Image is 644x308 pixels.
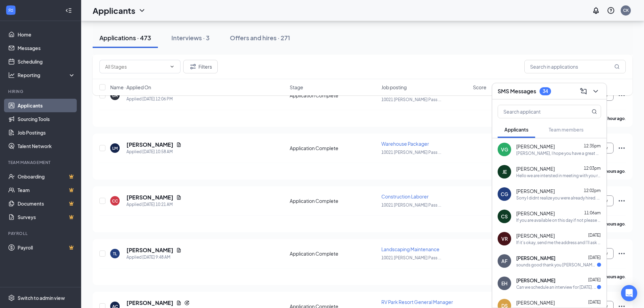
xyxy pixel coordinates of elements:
[18,72,76,78] div: Reporting
[184,300,190,306] svg: Reapply
[290,197,377,204] div: Application Complete
[183,60,218,73] button: Filter Filters
[516,284,597,290] div: Can we schedule an interview for [DATE]. Will the position still be available?
[524,60,626,73] input: Search in applications
[18,112,75,126] a: Sourcing Tools
[18,241,75,254] a: PayrollCrown
[516,255,555,261] span: [PERSON_NAME]
[588,233,601,238] span: [DATE]
[618,144,626,152] svg: Ellipses
[516,262,597,268] div: sounds good thank you [PERSON_NAME] much
[169,64,175,69] svg: ChevronDown
[18,210,75,224] a: SurveysCrown
[110,84,151,91] span: Name · Applied On
[112,198,118,204] div: CC
[621,285,637,301] div: Open Intercom Messenger
[501,213,508,220] div: CS
[584,166,601,171] span: 12:03pm
[381,255,441,260] span: 10021 [PERSON_NAME] Pass ...
[516,165,555,172] span: [PERSON_NAME]
[230,33,290,42] div: Offers and hires · 271
[473,84,486,91] span: Score
[501,146,508,153] div: VG
[176,247,182,253] svg: Document
[602,274,625,279] b: 3 hours ago
[543,88,548,94] div: 34
[584,188,601,193] span: 12:02pm
[290,145,377,151] div: Application Complete
[588,300,601,305] span: [DATE]
[516,210,555,217] span: [PERSON_NAME]
[93,5,135,16] h1: Applicants
[8,72,15,78] svg: Analysis
[579,87,588,95] svg: ComposeMessage
[549,126,583,133] span: Team members
[112,145,118,151] div: LM
[501,191,508,197] div: CG
[126,141,173,148] h5: [PERSON_NAME]
[602,116,625,121] b: an hour ago
[126,194,173,201] h5: [PERSON_NAME]
[381,84,407,91] span: Job posting
[578,86,589,97] button: ComposeMessage
[381,246,439,252] span: Landscaping Maintenance
[99,33,151,42] div: Applications · 473
[516,173,601,179] div: Hello we are intersted in meeting with you regardingthe Sales Associate Position please let me kn...
[584,143,601,148] span: 12:35pm
[623,7,629,13] div: CK
[18,294,65,301] div: Switch to admin view
[381,299,453,305] span: RV Park Resort General Manager
[176,142,182,147] svg: Document
[516,195,601,201] div: Sorry I didnt realize you were already hired. Thank you for your time.
[126,299,173,307] h5: [PERSON_NAME]
[18,41,75,55] a: Messages
[18,99,75,112] a: Applicants
[516,240,601,245] div: If it's okay, send me the address and I'll ask for who.
[8,89,74,94] div: Hiring
[8,231,74,236] div: Payroll
[113,251,117,257] div: TL
[126,254,182,261] div: Applied [DATE] 9:48 AM
[502,168,507,175] div: JE
[126,201,182,208] div: Applied [DATE] 10:21 AM
[602,169,625,174] b: 2 hours ago
[8,294,15,301] svg: Settings
[290,250,377,257] div: Application Complete
[501,258,507,264] div: AF
[176,300,182,306] svg: Document
[588,277,601,282] span: [DATE]
[516,232,555,239] span: [PERSON_NAME]
[498,88,536,95] h3: SMS Messages
[18,197,75,210] a: DocumentsCrown
[592,109,597,114] svg: MagnifyingGlass
[584,210,601,215] span: 11:06am
[126,246,173,254] h5: [PERSON_NAME]
[176,195,182,200] svg: Document
[138,6,146,15] svg: ChevronDown
[516,188,555,194] span: [PERSON_NAME]
[18,183,75,197] a: TeamCrown
[381,203,441,208] span: 10021 [PERSON_NAME] Pass ...
[18,170,75,183] a: OnboardingCrown
[381,141,429,147] span: Warehouse Packager
[504,126,528,133] span: Applicants
[590,86,601,97] button: ChevronDown
[18,55,75,68] a: Scheduling
[290,84,303,91] span: Stage
[592,6,600,15] svg: Notifications
[602,221,625,227] b: 3 hours ago
[516,299,555,306] span: [PERSON_NAME]
[8,160,74,165] div: Team Management
[498,105,578,118] input: Search applicant
[65,7,72,14] svg: Collapse
[381,193,429,199] span: Construction Laborer
[618,250,626,258] svg: Ellipses
[614,64,620,69] svg: MagnifyingGlass
[516,143,555,150] span: [PERSON_NAME]
[18,139,75,153] a: Talent Network
[607,6,615,15] svg: QuestionInfo
[592,87,600,95] svg: ChevronDown
[18,28,75,41] a: Home
[501,280,507,287] div: EH
[171,33,210,42] div: Interviews · 3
